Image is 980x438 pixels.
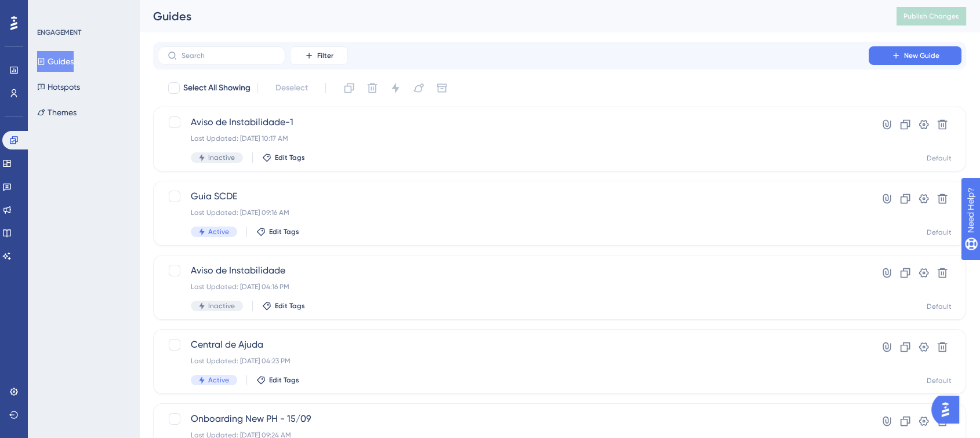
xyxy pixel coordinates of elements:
[269,375,299,385] span: Edit Tags
[927,228,952,237] div: Default
[256,375,299,385] button: Edit Tags
[191,134,836,143] div: Last Updated: [DATE] 10:17 AM
[927,302,952,311] div: Default
[869,46,961,65] button: New Guide
[191,189,836,203] span: Guia SCDE
[896,7,966,25] button: Publish Changes
[927,376,952,385] div: Default
[191,356,836,366] div: Last Updated: [DATE] 04:23 PM
[275,301,305,311] span: Edit Tags
[191,338,836,352] span: Central de Ajuda
[269,227,299,236] span: Edit Tags
[208,301,235,311] span: Inactive
[37,51,74,72] button: Guides
[208,153,235,162] span: Inactive
[931,392,966,427] iframe: UserGuiding AI Assistant Launcher
[265,78,318,98] button: Deselect
[262,153,305,162] button: Edit Tags
[927,154,952,163] div: Default
[183,81,251,95] span: Select All Showing
[290,46,348,65] button: Filter
[256,227,299,236] button: Edit Tags
[191,412,836,426] span: Onboarding New PH - 15/09
[904,51,939,60] span: New Guide
[37,76,80,97] button: Hotspots
[275,153,305,162] span: Edit Tags
[191,282,836,291] div: Last Updated: [DATE] 04:16 PM
[191,208,836,217] div: Last Updated: [DATE] 09:16 AM
[208,375,229,385] span: Active
[37,28,81,37] div: ENGAGEMENT
[27,3,72,17] span: Need Help?
[191,264,836,278] span: Aviso de Instabilidade
[182,52,275,60] input: Search
[903,12,959,21] span: Publish Changes
[153,8,868,24] div: Guides
[191,115,836,129] span: Aviso de Instabilidade-1
[275,81,308,95] span: Deselect
[208,227,229,236] span: Active
[262,301,305,311] button: Edit Tags
[317,51,333,60] span: Filter
[37,102,77,123] button: Themes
